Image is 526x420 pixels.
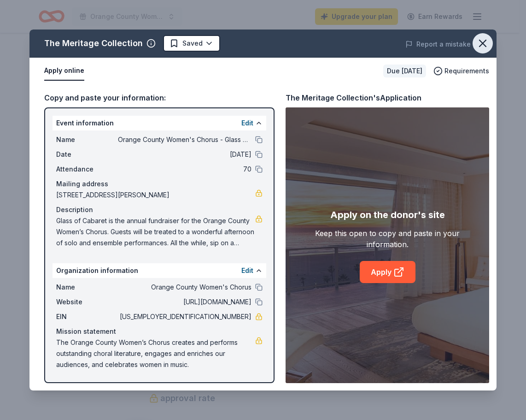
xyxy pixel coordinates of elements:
[56,164,118,175] span: Attendance
[44,92,275,104] div: Copy and paste your information:
[444,65,489,77] span: Requirements
[56,189,255,201] span: [STREET_ADDRESS][PERSON_NAME]
[56,282,118,293] span: Name
[53,116,266,130] div: Event information
[118,149,251,160] span: [DATE]
[118,164,251,175] span: 70
[118,282,251,293] span: Orange County Women's Chorus
[118,296,251,308] span: [URL][DOMAIN_NAME]
[330,207,445,222] div: Apply on the donor's site
[383,65,426,77] div: Due [DATE]
[56,337,255,370] span: The Orange County Women’s Chorus creates and performs outstanding choral literature, engages and ...
[44,61,84,81] button: Apply online
[56,311,118,322] span: EIN
[44,36,143,51] div: The Meritage Collection
[56,178,263,189] div: Mailing address
[118,311,251,322] span: [US_EMPLOYER_IDENTIFICATION_NUMBER]
[241,265,253,276] button: Edit
[286,92,421,104] div: The Meritage Collection's Application
[53,263,266,278] div: Organization information
[56,215,255,248] span: Glass of Cabaret is the annual fundraiser for the Orange County Women’s Chorus. Guests will be tr...
[56,326,263,337] div: Mission statement
[306,228,469,250] div: Keep this open to copy and paste in your information.
[433,65,489,77] button: Requirements
[56,296,118,308] span: Website
[405,39,471,50] button: Report a mistake
[163,35,220,52] button: Saved
[118,134,251,145] span: Orange County Women's Chorus - Glass of Cabaret 2025
[56,149,118,160] span: Date
[56,134,118,145] span: Name
[360,261,415,283] a: Apply
[241,118,253,129] button: Edit
[56,204,263,215] div: Description
[182,38,203,49] span: Saved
